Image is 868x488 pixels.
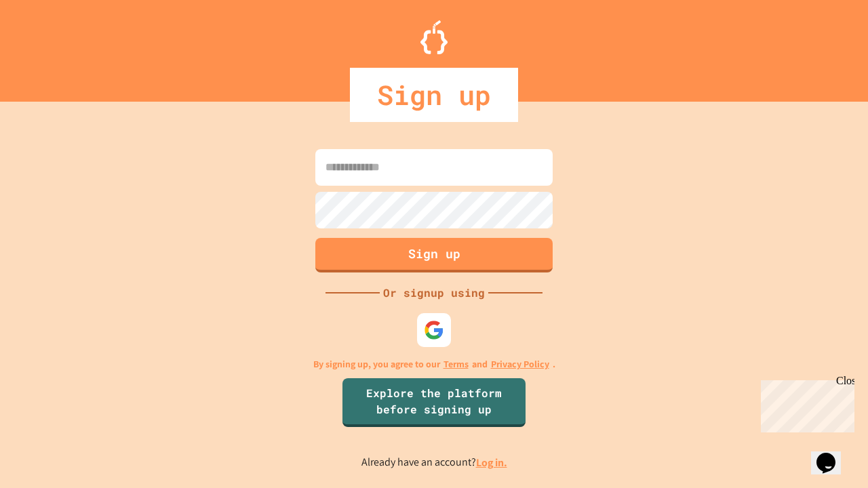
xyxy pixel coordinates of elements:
[420,20,448,54] img: Logo.svg
[491,357,549,371] a: Privacy Policy
[755,375,854,432] iframe: chat widget
[313,357,555,371] p: By signing up, you agree to our and .
[350,68,518,122] div: Sign up
[380,285,488,301] div: Or signup using
[342,378,526,427] a: Explore the platform before signing up
[361,454,507,471] p: Already have an account?
[424,320,444,340] img: google-icon.svg
[5,5,94,86] div: Chat with us now!Close
[476,455,507,470] a: Log in.
[443,357,469,371] a: Terms
[315,238,553,272] button: Sign up
[811,434,854,474] iframe: chat widget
